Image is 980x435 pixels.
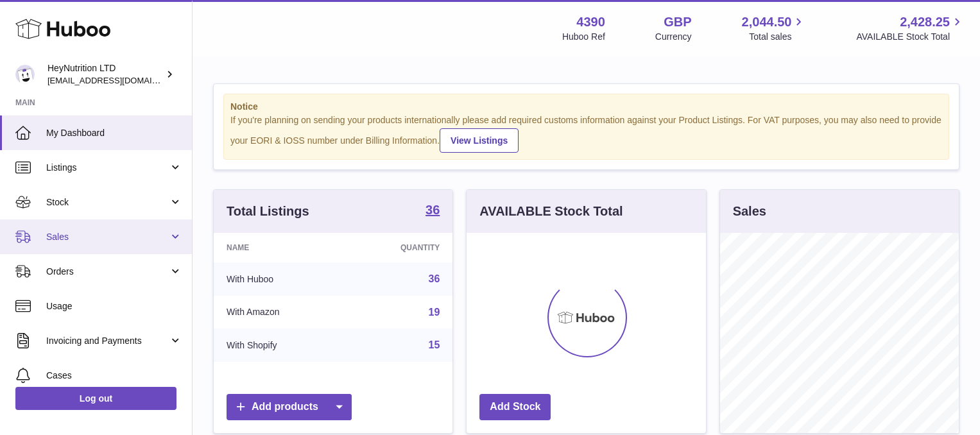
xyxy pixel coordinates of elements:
span: AVAILABLE Stock Total [856,31,965,43]
span: Total sales [749,31,806,43]
div: Currency [655,31,692,43]
a: Add products [227,394,352,420]
span: Usage [46,300,182,312]
span: Sales [46,231,169,243]
span: 2,044.50 [742,13,792,31]
th: Quantity [345,233,453,262]
strong: Notice [230,101,942,113]
a: Add Stock [479,394,551,420]
div: If you're planning on sending your products internationally please add required customs informati... [230,114,942,153]
strong: 4390 [576,13,605,31]
h3: AVAILABLE Stock Total [479,203,623,220]
a: Log out [15,387,176,410]
strong: GBP [664,13,691,31]
strong: 36 [426,203,440,216]
td: With Huboo [214,262,345,296]
span: Cases [46,370,182,382]
span: Orders [46,266,169,278]
a: 15 [429,339,440,350]
span: Invoicing and Payments [46,335,169,347]
a: 36 [429,273,440,284]
div: HeyNutrition LTD [47,62,163,87]
span: My Dashboard [46,127,182,139]
span: Listings [46,162,169,174]
a: 19 [429,307,440,318]
h3: Sales [733,203,766,220]
span: Stock [46,196,169,209]
a: View Listings [440,128,519,153]
a: 2,428.25 AVAILABLE Stock Total [856,13,965,43]
a: 36 [426,203,440,219]
div: Huboo Ref [562,31,605,43]
span: 2,428.25 [900,13,950,31]
td: With Amazon [214,296,345,329]
th: Name [214,233,345,262]
h3: Total Listings [227,203,309,220]
td: With Shopify [214,328,345,362]
a: 2,044.50 Total sales [742,13,807,43]
img: info@heynutrition.com [15,65,35,84]
span: [EMAIL_ADDRESS][DOMAIN_NAME] [47,75,189,85]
